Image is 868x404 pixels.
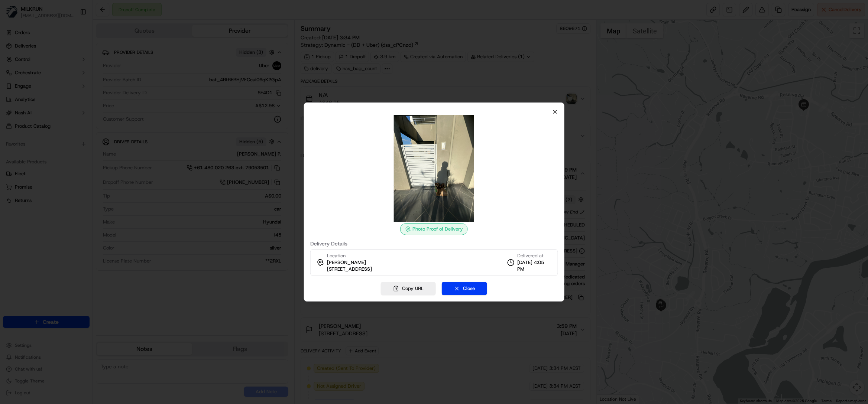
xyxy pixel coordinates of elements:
span: [PERSON_NAME] [327,259,366,266]
span: [DATE] 4:05 PM [517,259,551,273]
button: Close [442,282,487,295]
div: Photo Proof of Delivery [400,223,468,235]
button: Copy URL [381,282,436,295]
span: [STREET_ADDRESS] [327,266,372,273]
span: Location [327,252,346,259]
span: Delivered at [517,252,551,259]
label: Delivery Details [310,241,558,246]
img: photo_proof_of_delivery image [380,115,488,222]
